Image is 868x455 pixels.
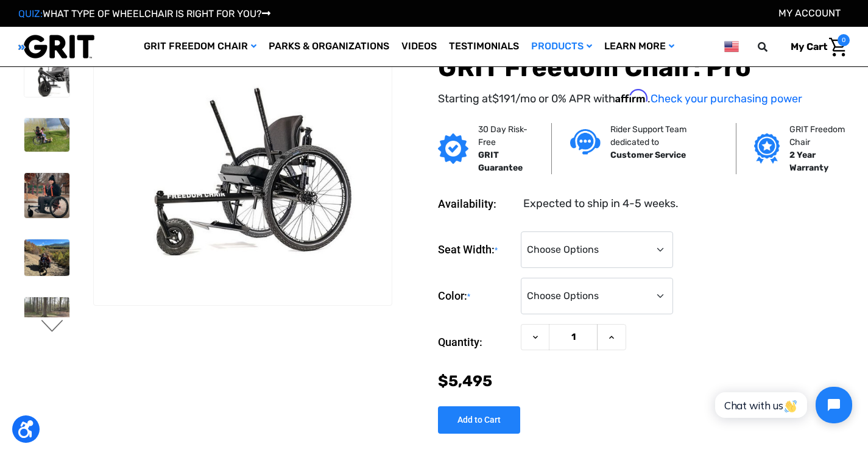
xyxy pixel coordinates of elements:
[478,150,523,173] strong: GRIT Guarantee
[24,239,69,275] img: GRIT Freedom Chair: Pro
[438,52,850,83] h1: GRIT Freedom Chair: Pro
[763,34,782,60] input: Search
[782,34,850,60] a: Cart with 0 items
[438,406,520,434] input: Add to Cart
[18,34,94,59] img: GRIT All-Terrain Wheelchair and Mobility Equipment
[651,92,802,105] a: Check your purchasing power - Learn more about Affirm Financing (opens in modal)
[438,231,515,269] label: Seat Width:
[829,38,847,57] img: Cart
[438,90,850,107] p: Starting at /mo or 0% APR with .
[791,41,827,52] span: My Cart
[438,278,515,315] label: Color:
[615,90,647,103] span: Affirm
[610,123,718,149] p: Rider Support Team dedicated to
[724,39,739,54] img: us.png
[523,196,679,212] dd: Expected to ship in 4-5 weeks.
[263,27,395,66] a: Parks & Organizations
[702,376,863,434] iframe: Tidio Chat
[598,27,680,66] a: Learn More
[610,150,686,160] strong: Customer Service
[18,8,270,19] a: QUIZ:WHAT TYPE OF WHEELCHAIR IS RIGHT FOR YOU?
[492,92,515,105] span: $191
[24,297,69,345] img: GRIT Freedom Chair: Pro
[24,67,69,97] img: GRIT Freedom Chair Pro: close up of front reinforced, tubular front fork and mountainboard wheel ...
[24,118,69,152] img: GRIT Freedom Chair: Pro
[570,129,601,154] img: Customer service
[18,8,43,19] span: QUIZ:
[40,320,65,334] button: Go to slide 3 of 3
[138,27,263,66] a: GRIT Freedom Chair
[789,150,828,173] strong: 2 Year Warranty
[838,34,850,46] span: 0
[778,7,841,19] a: Account
[478,123,532,149] p: 30 Day Risk-Free
[754,133,779,164] img: Grit freedom
[438,372,492,390] span: $5,495
[789,123,854,149] p: GRIT Freedom Chair
[438,324,515,361] label: Quantity:
[438,133,468,164] img: GRIT Guarantee
[24,173,69,218] img: GRIT Freedom Chair: Pro
[525,27,598,66] a: Products
[395,27,443,66] a: Videos
[438,196,515,212] dt: Availability:
[94,73,392,272] img: GRIT Freedom Chair Pro: the Pro model shown including contoured Invacare Matrx seatback, Spinergy...
[443,27,525,66] a: Testimonials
